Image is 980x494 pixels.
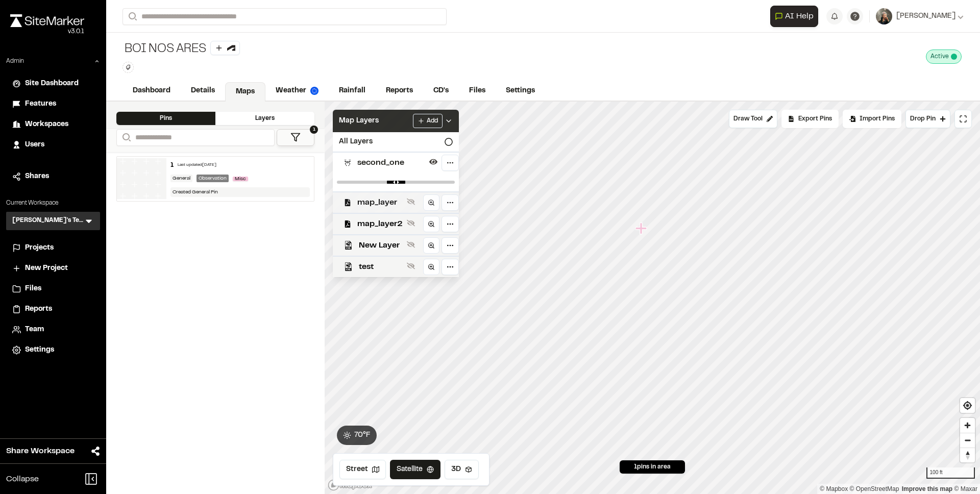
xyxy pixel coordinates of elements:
[423,81,459,101] a: CD's
[197,175,229,182] div: Observation
[12,242,94,254] a: Projects
[413,114,443,128] button: Add
[339,115,379,127] span: Map Layers
[116,112,215,125] div: Pins
[405,217,417,229] button: Show layer
[12,263,94,274] a: New Project
[405,195,417,208] button: Show layer
[905,110,950,128] button: Drop Pin
[954,485,977,492] a: Maxar
[926,50,962,64] div: This project is active and counting against your active project count.
[337,426,377,445] button: 70°F
[850,485,899,492] a: OpenStreetMap
[354,430,371,441] span: 70 ° F
[960,433,975,448] button: Zoom out
[12,171,94,182] a: Shares
[310,87,318,95] img: precipai.png
[960,448,975,462] span: Reset bearing to north
[405,238,417,251] button: Show layer
[635,222,649,235] div: Map marker
[25,139,44,151] span: Users
[843,110,901,128] div: Import Pins into your project
[860,114,895,123] span: Import Pins
[896,11,955,22] span: [PERSON_NAME]
[170,187,310,197] div: Created General Pin
[376,81,423,101] a: Reports
[405,260,417,272] button: Show layer
[329,81,376,101] a: Rainfall
[357,196,403,209] span: map_layer
[10,14,84,27] img: rebrand.png
[359,239,403,252] span: New Layer
[781,110,839,128] div: No pins available to export
[25,242,54,254] span: Projects
[25,263,68,274] span: New Project
[265,81,329,101] a: Weather
[122,41,240,58] div: BOI NOS ARES
[344,241,353,250] img: kml_black_icon64.png
[926,467,975,479] div: 100 ft
[359,261,403,273] span: test
[820,485,848,492] a: Mapbox
[960,448,975,462] button: Reset bearing to north
[423,259,439,275] a: Zoom to layer
[116,129,135,146] button: Search
[930,52,949,61] span: Active
[215,112,314,125] div: Layers
[12,119,94,130] a: Workspaces
[122,8,141,25] button: Search
[344,262,353,271] img: kml_black_icon64.png
[423,237,439,254] a: Zoom to layer
[10,27,84,36] div: Oh geez...please don't...
[12,324,94,335] a: Team
[423,216,439,232] a: Zoom to layer
[951,54,957,60] span: This project is active and counting against your active project count.
[310,126,318,134] span: 1
[445,460,479,479] button: 3D
[729,110,777,128] button: Draw Tool
[170,161,174,170] div: 1
[770,6,818,27] button: Open AI Assistant
[178,162,216,168] div: Last updated [DATE]
[170,175,192,182] div: General
[233,177,248,181] span: Misc
[25,78,79,89] span: Site Dashboard
[785,10,814,22] span: AI Help
[12,216,84,226] h3: [PERSON_NAME]'s Testing
[496,81,545,101] a: Settings
[390,460,440,479] button: Satellite
[357,157,425,169] span: second_one
[122,81,181,101] a: Dashboard
[6,57,24,66] p: Admin
[423,194,439,211] a: Zoom to layer
[459,81,496,101] a: Files
[25,98,56,110] span: Features
[12,78,94,89] a: Site Dashboard
[12,98,94,110] a: Features
[12,304,94,315] a: Reports
[427,116,438,126] span: Add
[357,218,403,230] span: map_layer2
[333,132,459,152] div: All Layers
[25,283,41,294] span: Files
[25,304,52,315] span: Reports
[117,158,166,199] img: banner-white.png
[339,460,386,479] button: Street
[328,479,373,491] a: Mapbox logo
[910,114,936,123] span: Drop Pin
[876,8,964,24] button: [PERSON_NAME]
[770,6,822,27] div: Open AI Assistant
[902,485,952,492] a: Map feedback
[960,398,975,413] button: Find my location
[277,129,314,146] button: 1
[25,344,54,356] span: Settings
[25,119,68,130] span: Workspaces
[960,418,975,433] button: Zoom in
[634,462,671,472] span: 1 pins in area
[876,8,892,24] img: User
[6,473,39,485] span: Collapse
[25,324,44,335] span: Team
